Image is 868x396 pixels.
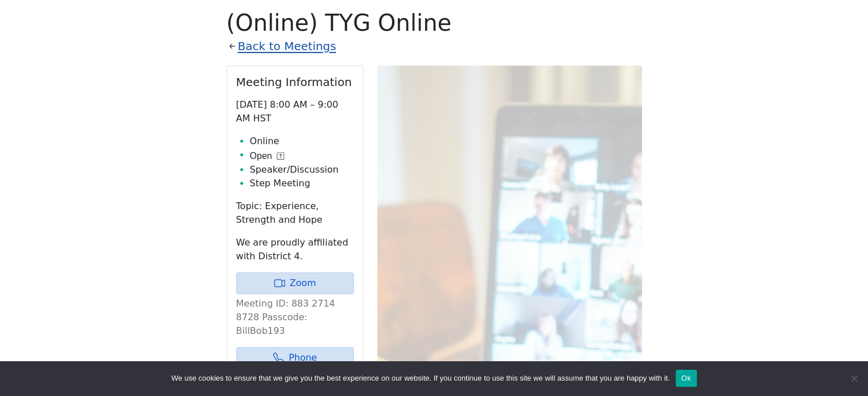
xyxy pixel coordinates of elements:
[236,199,354,227] p: Topic: Experience, Strength and Hope
[238,36,336,56] a: Back to Meetings
[236,236,354,263] p: We are proudly affiliated with District 4.
[236,297,354,338] p: Meeting ID: 883 2714 8728 Passcode: BillBob193
[236,75,354,89] h2: Meeting Information
[250,149,284,163] button: Open
[236,98,354,125] p: [DATE] 8:00 AM – 9:00 AM HST
[676,370,697,387] button: Ok
[171,373,669,384] span: We use cookies to ensure that we give you the best experience on our website. If you continue to ...
[236,272,354,294] a: Zoom
[250,134,354,148] li: Online
[250,149,272,163] span: Open
[848,373,859,384] span: No
[250,177,354,190] li: Step Meeting
[227,9,642,36] h1: (Online) TYG Online
[236,347,354,369] a: Phone
[250,163,354,177] li: Speaker/Discussion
